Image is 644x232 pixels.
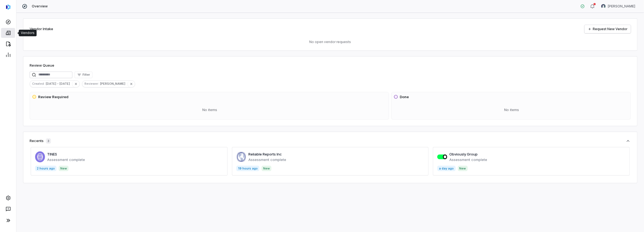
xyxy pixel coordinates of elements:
[585,25,631,33] a: Request New Vendor
[47,152,57,156] a: TINES
[30,63,54,68] h1: Review Queue
[82,81,100,86] span: Reviewer :
[601,4,606,9] img: Anita Ritter avatar
[83,73,90,77] span: Filter
[46,81,72,86] span: [DATE] - [DATE]
[400,94,409,100] h3: Done
[30,26,53,32] h2: Vendor Intake
[38,94,69,100] h3: Review Required
[30,138,51,144] div: Recents
[449,152,478,156] a: Obviously Group
[6,4,11,10] img: svg%3e
[21,31,34,35] div: Vendors
[46,138,51,144] span: 3
[75,72,92,78] button: Filter
[608,4,635,9] span: [PERSON_NAME]
[394,103,629,117] div: No items
[30,81,46,86] span: Created :
[32,4,48,9] span: Overview
[30,138,631,144] button: Recents3
[30,40,631,44] p: No open vendor requests
[100,81,127,86] span: [PERSON_NAME]
[598,2,639,10] button: Anita Ritter avatar[PERSON_NAME]
[32,103,388,117] div: No items
[248,152,282,156] a: Reliable Reports Inc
